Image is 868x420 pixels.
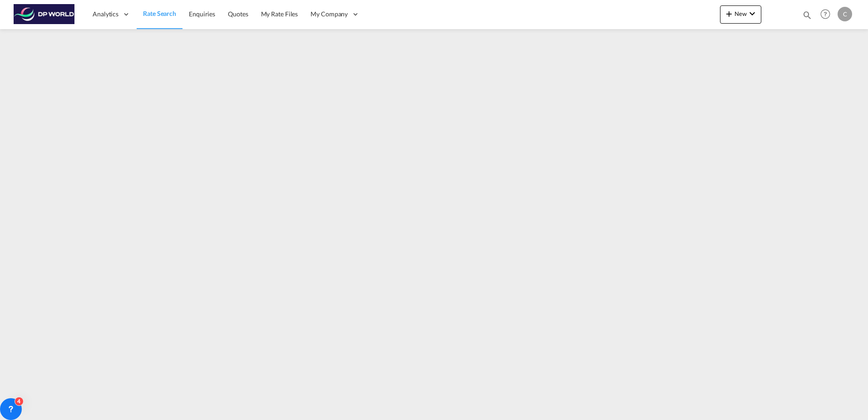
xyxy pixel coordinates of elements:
span: My Rate Files [261,10,298,18]
div: C [838,7,852,21]
span: Rate Search [143,10,176,17]
div: Help [818,6,838,23]
md-icon: icon-plus 400-fg [724,8,735,19]
span: Analytics [93,10,118,19]
md-icon: icon-magnify [802,10,812,20]
img: c08ca190194411f088ed0f3ba295208c.png [14,4,75,25]
span: Quotes [228,10,248,18]
md-icon: icon-chevron-down [747,8,758,19]
div: icon-magnify [802,10,812,24]
span: Enquiries [189,10,215,18]
button: icon-plus 400-fgNewicon-chevron-down [720,5,761,24]
span: Help [818,6,833,22]
span: New [724,10,758,17]
span: My Company [311,10,348,19]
